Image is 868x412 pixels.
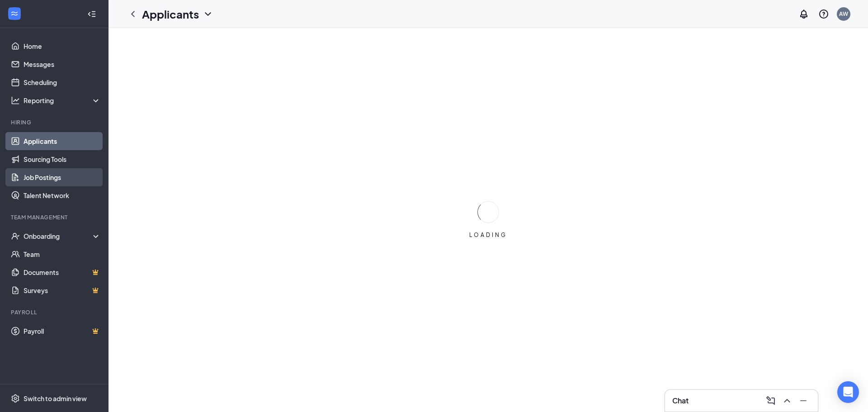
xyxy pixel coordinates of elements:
div: Payroll [11,308,99,316]
svg: WorkstreamLogo [10,9,19,18]
a: DocumentsCrown [24,263,101,281]
a: Messages [24,55,101,73]
a: Home [24,37,101,55]
svg: UserCheck [11,232,20,241]
svg: ComposeMessage [765,395,776,406]
a: PayrollCrown [24,322,101,340]
svg: ChevronUp [782,395,793,406]
div: Team Management [11,213,99,221]
div: Reporting [24,96,101,105]
a: Team [24,245,101,263]
svg: Notifications [798,9,809,19]
a: Talent Network [24,186,101,204]
svg: ChevronDown [203,9,213,19]
div: Open Intercom Messenger [837,381,859,403]
a: SurveysCrown [24,281,101,299]
a: Scheduling [24,73,101,91]
h3: Chat [672,396,689,406]
div: LOADING [466,231,511,239]
div: Switch to admin view [24,394,87,403]
svg: Collapse [87,9,96,19]
button: ComposeMessage [764,393,778,408]
a: Sourcing Tools [24,150,101,168]
svg: Analysis [11,96,20,105]
div: Onboarding [24,232,93,241]
div: Hiring [11,118,99,126]
svg: Settings [11,394,20,403]
svg: QuestionInfo [818,9,829,19]
button: ChevronUp [780,393,794,408]
svg: Minimize [798,395,809,406]
svg: ChevronLeft [127,9,138,19]
a: Job Postings [24,168,101,186]
h1: Applicants [142,6,199,22]
div: AW [839,10,848,18]
a: Applicants [24,132,101,150]
button: Minimize [796,393,811,408]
